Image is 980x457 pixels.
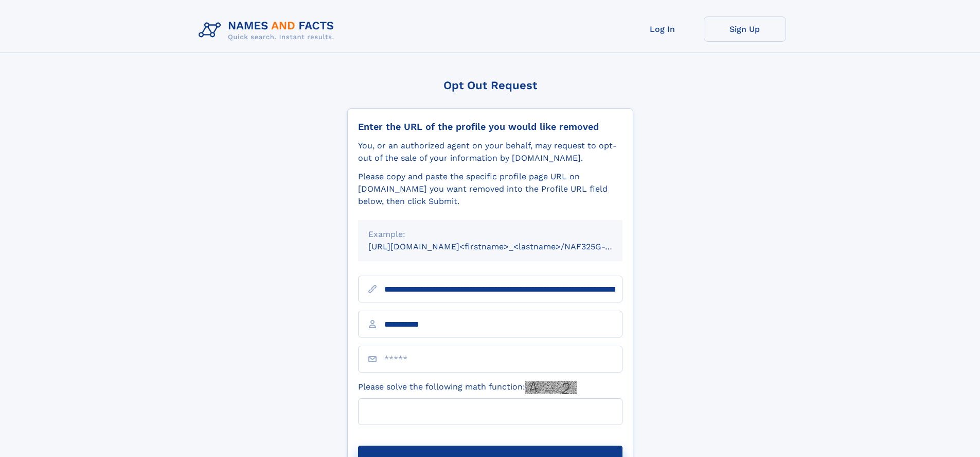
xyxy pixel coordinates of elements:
div: Please copy and paste the specific profile page URL on [DOMAIN_NAME] you want removed into the Pr... [358,171,622,208]
img: Logo Names and Facts [194,16,343,44]
label: Please solve the following math function: [358,381,577,394]
a: Sign Up [704,16,786,42]
a: Log In [621,16,704,42]
div: Enter the URL of the profile you would like removed [358,121,622,132]
div: You, or an authorized agent on your behalf, may request to opt-out of the sale of your informatio... [358,140,622,164]
small: [URL][DOMAIN_NAME]<firstname>_<lastname>/NAF325G-xxxxxxxx [368,242,642,251]
div: Opt Out Request [347,79,633,92]
div: Example: [368,228,612,241]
